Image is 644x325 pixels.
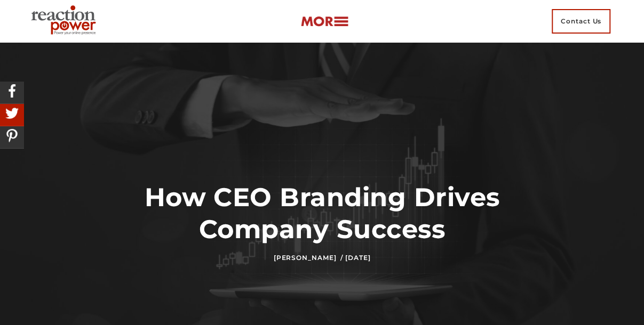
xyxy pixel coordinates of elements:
[3,126,21,145] img: Share On Pinterest
[274,254,343,262] a: [PERSON_NAME] /
[3,104,21,123] img: Share On Twitter
[345,254,370,262] time: [DATE]
[300,15,348,28] img: more-btn.png
[27,2,104,40] img: Executive Branding | Personal Branding Agency
[3,82,21,100] img: Share On Facebook
[128,181,517,245] h1: How CEO Branding Drives Company Success
[552,9,610,34] span: Contact Us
